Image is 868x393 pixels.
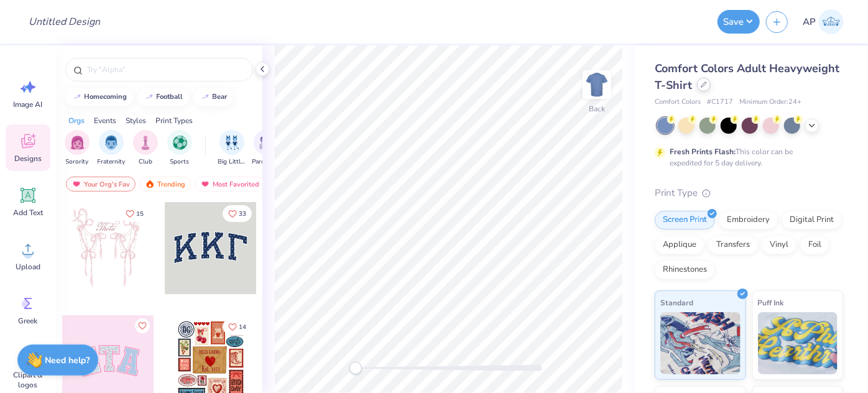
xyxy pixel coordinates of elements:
span: 15 [136,211,144,217]
div: Events [94,115,116,126]
div: bear [213,93,228,100]
div: Screen Print [655,211,715,229]
img: trend_line.gif [200,93,210,101]
div: Transfers [708,236,758,254]
div: Digital Print [782,211,842,229]
div: filter for Club [133,130,158,167]
div: Rhinestones [655,261,715,279]
span: Upload [16,262,40,272]
button: filter button [133,130,158,167]
div: Most Favorited [195,177,265,192]
button: filter button [98,130,126,167]
button: Like [223,205,252,222]
img: most_fav.gif [72,180,81,188]
span: Puff Ink [758,296,784,309]
button: filter button [65,130,90,167]
img: Big Little Reveal Image [225,136,239,150]
span: Clipart & logos [7,370,48,390]
input: Untitled Design [19,9,110,34]
img: Back [584,72,609,97]
img: trend_line.gif [72,93,82,101]
button: Like [223,318,252,335]
div: Back [589,103,605,114]
span: 14 [239,324,246,330]
img: Standard [660,312,741,374]
span: Designs [14,154,42,164]
input: Try "Alpha" [86,63,245,76]
span: Parent's Weekend [252,157,280,167]
div: filter for Sorority [65,130,90,167]
div: filter for Fraternity [98,130,126,167]
button: filter button [218,130,246,167]
div: Embroidery [719,211,778,229]
button: Save [718,10,760,34]
img: Ara Pascua [819,9,844,34]
div: football [157,93,183,100]
img: Parent's Weekend Image [259,136,274,150]
img: Club Image [139,136,152,150]
div: Styles [126,115,146,126]
span: Big Little Reveal [218,157,246,167]
strong: Fresh Prints Flash: [670,147,736,157]
img: Puff Ink [758,312,838,374]
button: filter button [252,130,280,167]
div: This color can be expedited for 5 day delivery. [670,146,823,169]
span: AP [803,15,816,29]
div: homecoming [85,93,127,100]
div: Accessibility label [349,362,362,374]
button: filter button [167,130,192,167]
div: Print Types [155,115,193,126]
img: Fraternity Image [104,136,118,150]
span: Sorority [66,157,89,167]
span: # C1717 [707,97,733,108]
img: Sorority Image [70,136,85,150]
button: football [137,88,189,106]
img: Sports Image [173,136,187,150]
button: Like [135,318,150,333]
div: filter for Parent's Weekend [252,130,280,167]
div: Applique [655,236,704,254]
span: Comfort Colors Adult Heavyweight T-Shirt [655,61,839,93]
a: AP [797,9,849,34]
span: Image AI [14,99,43,109]
span: Fraternity [98,157,126,167]
button: Like [120,205,149,222]
div: Print Type [655,186,843,200]
span: Comfort Colors [655,97,701,108]
span: Standard [660,296,693,309]
div: filter for Big Little Reveal [218,130,246,167]
div: Vinyl [762,236,796,254]
span: Sports [170,157,190,167]
span: Minimum Order: 24 + [739,97,801,108]
span: Greek [19,316,38,326]
strong: Need help? [45,354,90,366]
img: trending.gif [145,180,155,188]
button: bear [193,88,233,106]
div: Orgs [68,115,85,126]
img: most_fav.gif [200,180,210,188]
img: trend_line.gif [144,93,154,101]
button: homecoming [65,88,133,106]
span: 33 [239,211,246,217]
div: Trending [139,177,191,192]
span: Club [139,157,152,167]
div: Foil [800,236,829,254]
span: Add Text [13,208,43,218]
div: filter for Sports [167,130,192,167]
div: Your Org's Fav [66,177,136,192]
